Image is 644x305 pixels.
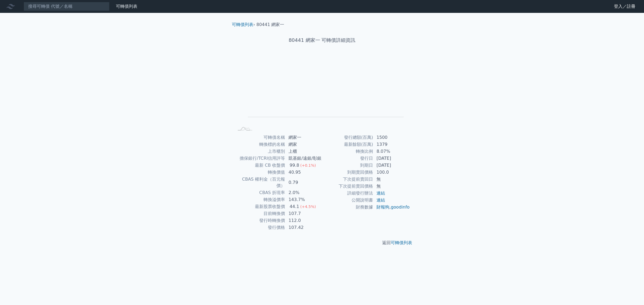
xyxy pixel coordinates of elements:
a: 可轉債列表 [391,240,412,245]
td: , [373,204,410,211]
td: 網家 [285,141,322,148]
input: 搜尋可轉債 代號／名稱 [24,2,109,11]
td: 107.42 [285,224,322,231]
td: 發行總額(百萬) [322,134,373,141]
td: 最新 CB 收盤價 [234,162,285,169]
td: 最新餘額(百萬) [322,141,373,148]
td: 轉換溢價率 [234,196,285,203]
g: Chart [243,61,404,125]
div: 44.1 [288,203,300,210]
td: 下次提前賣回價格 [322,183,373,190]
td: 無 [373,176,410,183]
td: 107.7 [285,210,322,217]
td: 1500 [373,134,410,141]
td: 發行日 [322,155,373,162]
td: 發行價格 [234,224,285,231]
td: 轉換比例 [322,148,373,155]
td: 143.7% [285,196,322,203]
td: 0.79 [285,176,322,189]
div: 99.8 [288,162,300,169]
td: 發行時轉換價 [234,217,285,224]
td: 公開說明書 [322,197,373,204]
td: 目前轉換價 [234,210,285,217]
td: 100.0 [373,169,410,176]
a: 可轉債列表 [116,4,137,9]
a: 登入／註冊 [610,2,640,11]
td: 112.0 [285,217,322,224]
li: 80441 網家一 [257,21,284,28]
td: 到期日 [322,162,373,169]
td: 上市櫃別 [234,148,285,155]
a: 連結 [376,198,385,203]
td: 上櫃 [285,148,322,155]
td: 凱基銀/遠銀/彰銀 [285,155,322,162]
span: (+4.5%) [300,204,316,209]
p: 返回 [228,240,416,246]
h1: 80441 網家一 可轉債詳細資訊 [228,36,416,44]
td: 40.95 [285,169,322,176]
td: 網家一 [285,134,322,141]
td: 8.07% [373,148,410,155]
td: 轉換價值 [234,169,285,176]
td: 下次提前賣回日 [322,176,373,183]
td: 到期賣回價格 [322,169,373,176]
td: CBAS 折現率 [234,189,285,196]
td: CBAS 權利金（百元報價） [234,176,285,189]
li: › [232,21,255,28]
td: 財務數據 [322,204,373,211]
td: 可轉債名稱 [234,134,285,141]
td: [DATE] [373,162,410,169]
a: goodinfo [391,204,409,210]
td: 1379 [373,141,410,148]
td: 轉換標的名稱 [234,141,285,148]
td: 擔保銀行/TCRI信用評等 [234,155,285,162]
a: 財報狗 [376,204,389,210]
td: 詳細發行辦法 [322,190,373,197]
td: 無 [373,183,410,190]
a: 可轉債列表 [232,22,253,27]
span: (+0.1%) [300,163,316,168]
td: [DATE] [373,155,410,162]
td: 最新股票收盤價 [234,203,285,210]
td: 2.0% [285,189,322,196]
a: 連結 [376,191,385,196]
